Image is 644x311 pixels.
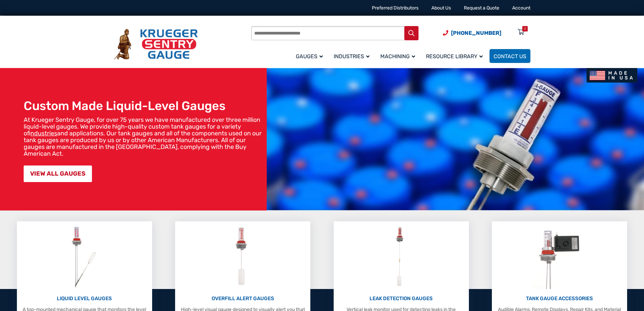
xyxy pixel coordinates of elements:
[337,295,466,303] p: LEAK DETECTION GAUGES
[24,98,263,113] h1: Custom Made Liquid-Level Gauges
[228,225,258,289] img: Overfill Alert Gauges
[334,53,369,60] span: Industries
[495,295,624,303] p: TANK GAUGE ACCESSORIES
[426,53,483,60] span: Resource Library
[380,53,415,60] span: Machining
[512,5,530,11] a: Account
[376,48,422,64] a: Machining
[587,68,637,83] img: Made In USA
[451,30,501,36] span: [PHONE_NUMBER]
[24,165,92,182] a: VIEW ALL GAUGES
[24,116,263,157] p: At Krueger Sentry Gauge, for over 75 years we have manufactured over three million liquid-level g...
[422,48,490,64] a: Resource Library
[431,5,451,11] a: About Us
[66,225,102,289] img: Liquid Level Gauges
[532,225,587,289] img: Tank Gauge Accessories
[114,29,198,60] img: Krueger Sentry Gauge
[296,53,323,60] span: Gauges
[524,26,526,31] div: 0
[20,295,149,303] p: LIQUID LEVEL GAUGES
[330,48,376,64] a: Industries
[443,29,501,37] a: Phone Number (920) 434-8860
[494,53,526,60] span: Contact Us
[292,48,330,64] a: Gauges
[267,68,644,210] img: bg_hero_bannerksentry
[490,49,530,63] a: Contact Us
[464,5,499,11] a: Request a Quote
[178,295,307,303] p: OVERFILL ALERT GAUGES
[388,225,414,289] img: Leak Detection Gauges
[30,130,57,137] a: industries
[372,5,419,11] a: Preferred Distributors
